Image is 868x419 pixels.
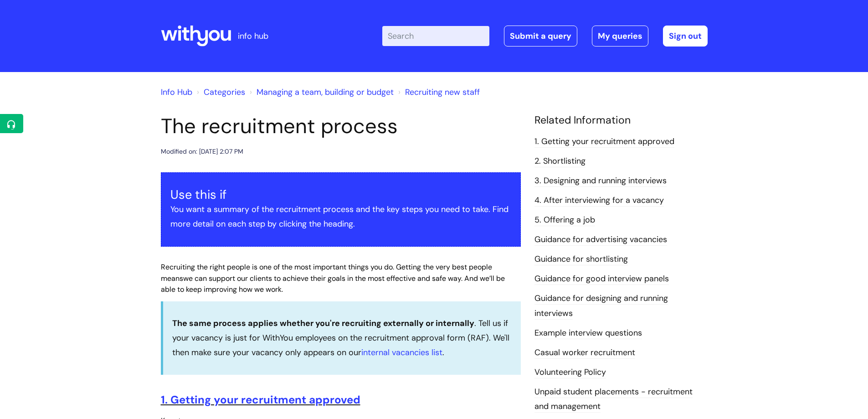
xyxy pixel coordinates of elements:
a: Casual worker recruitment [534,347,635,359]
li: Managing a team, building or budget [247,85,394,99]
a: Categories [204,87,245,98]
a: Sign out [663,26,708,47]
a: 3. Designing and running interviews [534,175,667,187]
a: Guidance for advertising vacancies [534,234,667,246]
a: Unpaid student placements - recruitment and management [534,386,693,413]
div: | - [382,26,708,47]
a: 1. Getting your recruitment approved [161,393,360,407]
span: Recruiting the right people is one of the most important things you do. Getting the very best peo... [161,262,492,283]
a: Example interview questions [534,327,642,339]
li: Solution home [195,85,245,99]
div: Modified on: [DATE] 2:07 PM [161,146,243,157]
p: . Tell us if your vacancy is just for WithYou employees on the recruitment approval form (RAF). W... [172,316,512,360]
a: Submit a query [504,26,577,47]
a: My queries [592,26,648,47]
a: Recruiting new staff [405,87,480,98]
p: You want a summary of the recruitment process and the key steps you need to take. Find more detai... [170,202,511,232]
a: Managing a team, building or budget [257,87,394,98]
a: internal vacancies list [361,347,442,358]
a: Guidance for designing and running interviews [534,293,668,319]
a: 1. Getting your recruitment approved [534,136,674,148]
a: Info Hub [161,87,192,98]
p: info hub [238,29,268,43]
strong: The same process applies whether you're recruiting externally or internally [172,318,474,329]
a: 4. After interviewing for a vacancy [534,195,664,207]
a: Volunteering Policy [534,367,606,378]
a: Guidance for good interview panels [534,273,669,285]
li: Recruiting new staff [396,85,480,99]
a: 5. Offering a job [534,214,595,226]
span: we can support our clients to achieve their goals in the most effective and safe way. And we’ll b... [161,274,505,295]
h3: Use this if [170,187,511,202]
a: 2. Shortlisting [534,155,586,167]
a: Guidance for shortlisting [534,253,628,265]
input: Search [382,26,489,46]
h4: Related Information [534,114,708,127]
h1: The recruitment process [161,114,521,139]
